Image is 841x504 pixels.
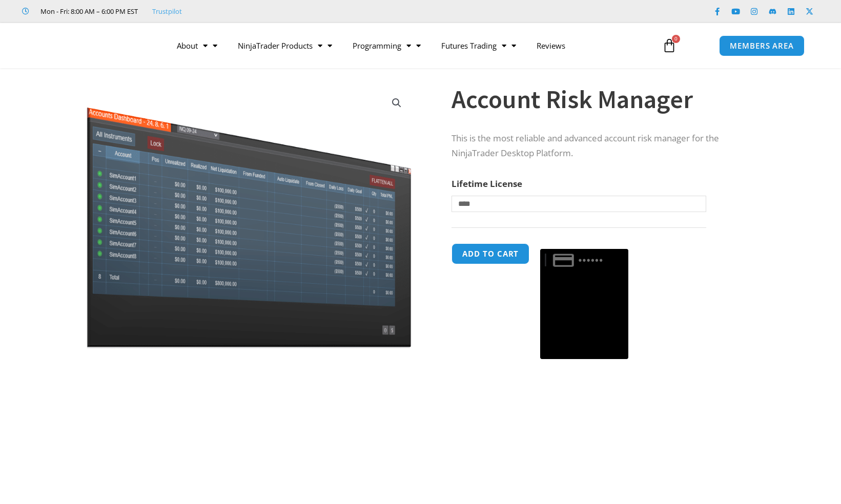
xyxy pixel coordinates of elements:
p: This is the most reliable and advanced account risk manager for the NinjaTrader Desktop Platform. [452,131,751,161]
iframe: PayPal Message 1 [452,365,751,442]
span: Mon - Fri: 8:00 AM – 6:00 PM EST [38,5,138,17]
button: Buy with GPay [540,249,628,360]
a: Futures Trading [431,34,526,57]
a: Clear options [452,217,467,224]
span: 0 [672,35,680,43]
h1: Account Risk Manager [452,81,751,117]
a: 0 [647,31,692,60]
iframe: Secure payment input frame [538,242,630,243]
a: Reviews [526,34,576,57]
a: Programming [342,34,431,57]
label: Lifetime License [452,178,522,190]
text: •••••• [579,255,605,266]
a: NinjaTrader Products [228,34,342,57]
img: Screenshot 2024-08-26 15462845454 [84,86,414,348]
nav: Menu [167,34,650,57]
a: View full-screen image gallery [387,94,406,112]
span: MEMBERS AREA [730,42,794,50]
img: LogoAI | Affordable Indicators – NinjaTrader [36,27,147,64]
button: Add to cart [452,243,529,264]
a: Trustpilot [152,5,182,17]
a: MEMBERS AREA [719,35,805,56]
a: About [167,34,228,57]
